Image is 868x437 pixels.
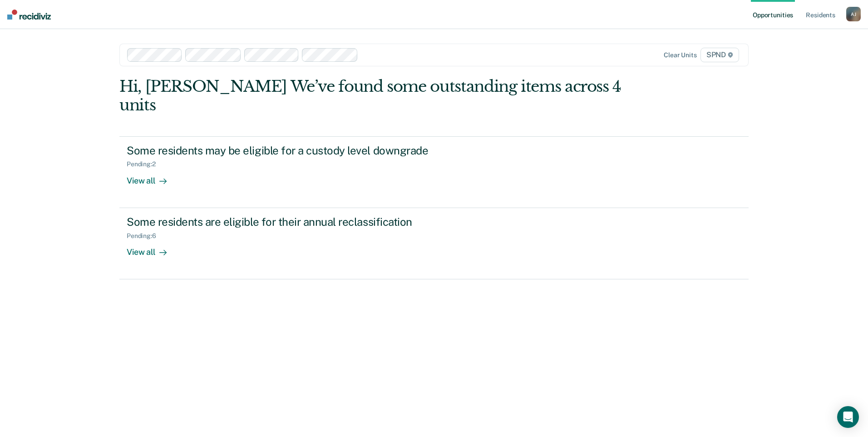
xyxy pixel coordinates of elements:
[127,215,445,228] div: Some residents are eligible for their annual reclassification
[664,51,697,59] div: Clear units
[846,7,861,21] button: AJ
[127,168,178,186] div: View all
[127,239,178,257] div: View all
[127,232,163,240] div: Pending : 6
[846,7,861,21] div: A J
[119,136,749,208] a: Some residents may be eligible for a custody level downgradePending:2View all
[119,208,749,279] a: Some residents are eligible for their annual reclassificationPending:6View all
[127,144,445,157] div: Some residents may be eligible for a custody level downgrade
[837,406,859,428] div: Open Intercom Messenger
[7,10,51,20] img: Recidiviz
[700,48,739,62] span: SPND
[127,160,163,168] div: Pending : 2
[119,77,623,114] div: Hi, [PERSON_NAME] We’ve found some outstanding items across 4 units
